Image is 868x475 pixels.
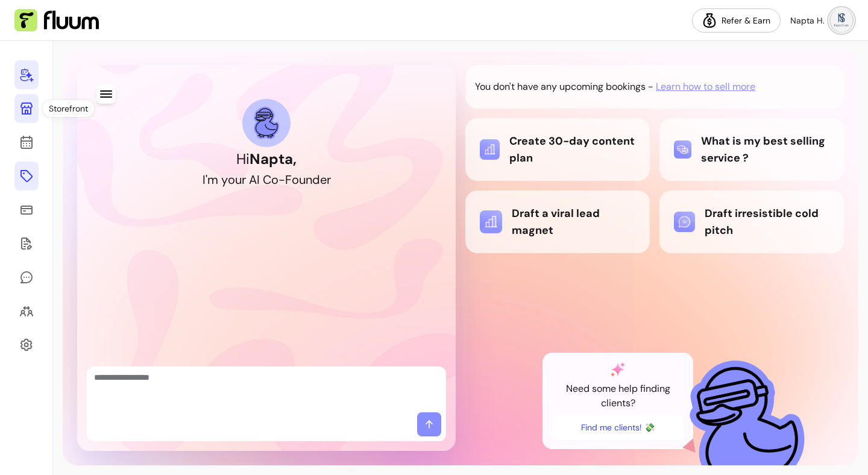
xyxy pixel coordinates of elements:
div: Create 30-day content plan [480,133,635,166]
a: My Messages [14,263,39,292]
h1: Hi [236,149,297,169]
div: C [263,171,271,188]
img: AI Co-Founder avatar [254,107,279,139]
div: What is my best selling service ? [674,133,829,166]
img: avatar [829,8,854,33]
span: Napta H. [790,14,825,27]
a: Calendar [14,128,39,157]
div: I [257,171,260,188]
div: m [207,171,218,188]
img: What is my best selling service ? [674,140,691,158]
a: Clients [14,297,39,326]
div: y [221,171,228,188]
h2: I'm your AI Co-Founder [203,171,331,188]
a: Offerings [14,162,39,190]
a: Settings [14,330,39,359]
div: r [327,171,331,188]
div: o [228,171,235,188]
div: n [306,171,312,188]
div: u [235,171,242,188]
div: d [312,171,320,188]
div: u [299,171,306,188]
div: I [203,171,206,188]
a: Storefront [14,94,39,123]
div: ' [206,171,207,188]
button: Find me clients! 💸 [552,415,684,439]
div: - [278,171,285,188]
div: o [292,171,299,188]
button: avatarNapta H. [790,8,854,33]
p: Need some help finding clients? [552,382,684,411]
p: You don't have any upcoming bookings - [475,80,653,94]
div: F [285,171,292,188]
img: Create 30-day content plan [480,139,500,159]
div: o [271,171,278,188]
a: Refer & Earn [692,8,781,33]
div: Draft a viral lead magnet [480,205,635,239]
img: AI Co-Founder gradient star [611,362,625,377]
img: Fluum Logo [14,9,99,32]
div: A [249,171,257,188]
div: e [320,171,327,188]
span: Learn how to sell more [656,80,755,94]
img: Draft a viral lead magnet [480,210,502,233]
b: Napta , [250,149,297,168]
div: Storefront [43,100,94,117]
a: Forms [14,229,39,258]
a: Sales [14,195,39,224]
a: Home [14,60,39,89]
div: Draft irresistible cold pitch [674,205,829,239]
div: r [242,171,246,188]
img: Draft irresistible cold pitch [674,212,695,233]
textarea: Ask me anything... [94,371,439,407]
